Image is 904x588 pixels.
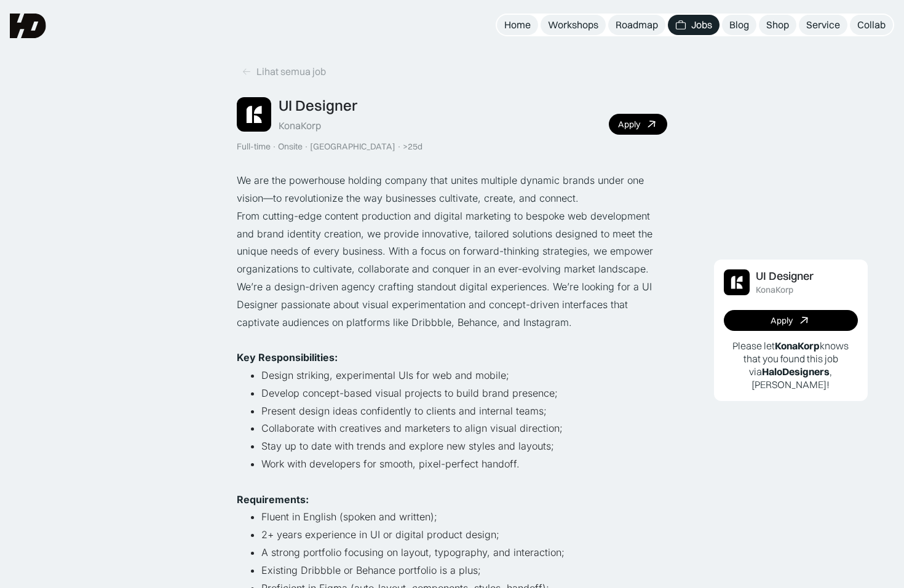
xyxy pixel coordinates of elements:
[771,316,793,326] div: Apply
[278,141,303,152] div: Onsite
[766,18,789,31] div: Shop
[775,340,820,352] b: KonaKorp
[609,114,667,135] a: Apply
[799,15,847,35] a: Service
[541,15,606,35] a: Workshops
[261,508,667,526] li: Fluent in English (spoken and written);
[729,18,749,31] div: Blog
[237,172,667,207] p: We are the powerhouse holding company that unites multiple dynamic brands under one vision—to rev...
[403,141,422,152] div: >25d
[237,97,271,132] img: Job Image
[691,18,712,31] div: Jobs
[261,544,667,562] li: A strong portfolio focusing on layout, typography, and interaction;
[279,97,357,114] div: UI Designer
[497,15,538,35] a: Home
[261,402,667,420] li: Present design ideas confidently to clients and internal teams;
[722,15,756,35] a: Blog
[261,367,667,384] li: Design striking, experimental UIs for web and mobile;
[237,62,331,82] a: Lihat semua job
[756,285,793,295] div: KonaKorp
[261,455,667,473] li: Work with developers for smooth, pixel-perfect handoff.
[724,269,750,295] img: Job Image
[261,526,667,544] li: 2+ years experience in UI or digital product design;
[279,119,321,132] div: KonaKorp
[857,18,886,31] div: Collab
[261,419,667,437] li: Collaborate with creatives and marketers to align visual direction;
[261,384,667,402] li: Develop concept-based visual projects to build brand presence;
[237,207,667,278] p: From cutting-edge content production and digital marketing to bespoke web development and brand i...
[548,18,598,31] div: Workshops
[668,15,720,35] a: Jobs
[850,15,893,35] a: Collab
[237,331,667,349] p: ‍
[762,365,830,378] b: HaloDesigners
[806,18,840,31] div: Service
[756,270,814,283] div: UI Designer
[759,15,796,35] a: Shop
[724,310,858,331] a: Apply
[237,278,667,331] p: We’re a design-driven agency crafting standout digital experiences. We’re looking for a UI Design...
[616,18,658,31] div: Roadmap
[261,562,667,579] li: Existing Dribbble or Behance portfolio is a plus;
[310,141,395,152] div: [GEOGRAPHIC_DATA]
[304,141,309,152] div: ·
[237,473,667,491] p: ‍
[608,15,665,35] a: Roadmap
[504,18,531,31] div: Home
[724,340,858,391] p: Please let knows that you found this job via , [PERSON_NAME]!
[237,141,271,152] div: Full-time
[237,493,309,506] strong: Requirements:
[261,437,667,455] li: Stay up to date with trends and explore new styles and layouts;
[256,65,326,78] div: Lihat semua job
[397,141,402,152] div: ·
[272,141,277,152] div: ·
[237,351,338,364] strong: Key Responsibilities:
[618,119,640,130] div: Apply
